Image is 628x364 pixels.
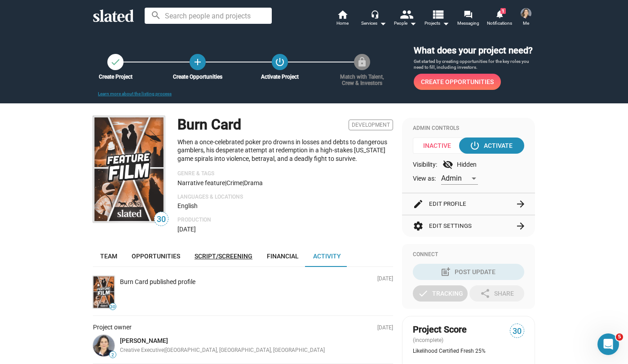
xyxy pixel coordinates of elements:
span: Script/Screening [195,253,252,260]
button: Services [358,9,389,29]
mat-icon: forum [464,10,472,18]
a: Home [327,9,358,29]
a: 1Notifications [484,9,515,29]
span: 30 [155,213,168,226]
a: Alexandra Carbone [91,333,116,358]
mat-icon: arrow_drop_down [440,18,451,29]
span: Project Score [413,324,467,336]
span: | [225,179,226,186]
span: Admin [441,174,462,182]
p: [DATE] [377,275,393,283]
span: Opportunities [132,253,180,260]
mat-icon: arrow_forward [515,221,526,231]
button: Edit Profile [413,193,524,215]
mat-icon: people [400,8,413,21]
button: Share [469,285,524,302]
p: Get started by creating opportunities for the key roles you need to fill, including investors. [414,58,535,71]
div: Tracking [418,285,463,302]
div: Admin Controls [413,125,524,132]
a: Script/Screening [187,245,260,267]
span: Inactive [413,138,467,154]
mat-icon: power_settings_new [274,57,285,67]
span: Financial [267,253,299,260]
div: Burn Card published profile [120,278,195,286]
mat-icon: view_list [431,8,444,21]
p: Production [177,217,393,224]
button: People [389,9,421,29]
mat-icon: headset_mic [371,10,379,18]
button: Alexandra CarboneMe [515,6,537,30]
span: 30 [510,325,524,337]
p: Languages & Locations [177,194,393,201]
button: Activate Project [272,54,288,70]
span: 5 [616,333,623,341]
h3: What does your project need? [414,44,535,57]
span: Projects [425,18,449,29]
p: Genre & Tags [177,170,393,178]
h1: Burn Card [177,115,241,134]
mat-icon: arrow_drop_down [407,18,418,29]
span: (incomplete) [413,337,445,343]
mat-icon: add [192,57,203,67]
mat-icon: check [110,57,121,67]
div: Post Update [442,264,495,280]
img: Alexandra Carbone [93,335,115,356]
div: Connect [413,251,524,258]
img: Burn Card [93,116,165,222]
span: Narrative feature [177,179,225,186]
span: View as: [413,174,436,183]
p: When a once-celebrated poker pro drowns in losses and debts to dangerous gamblers, his desperate ... [177,138,393,163]
button: Projects [421,9,452,29]
div: Likelihood Certified Fresh 25% [413,348,524,355]
span: Team [100,253,117,260]
button: Edit Settings [413,215,524,237]
div: Create Project [86,74,145,80]
p: [DATE] [377,324,393,332]
mat-icon: share [480,288,491,299]
a: Create Opportunities [190,54,206,70]
span: Me [523,18,529,29]
span: [DATE] [177,226,196,233]
img: Alexandra Carbone [521,8,531,19]
a: Team [93,245,124,267]
div: Share [480,285,514,302]
div: People [394,18,416,29]
div: Services [361,18,386,29]
span: 1 [500,8,506,14]
mat-icon: edit [413,199,424,209]
mat-icon: home [337,9,348,20]
mat-icon: check [418,288,429,299]
mat-icon: settings [413,221,424,231]
div: Activate [471,138,513,154]
a: Opportunities [124,245,187,267]
span: Home [336,18,349,29]
span: Drama [244,179,263,186]
mat-icon: arrow_drop_down [377,18,388,29]
a: Financial [260,245,306,267]
iframe: Intercom live chat [597,333,619,355]
span: Crime [226,179,243,186]
mat-icon: notifications [495,9,504,18]
a: [PERSON_NAME] [120,337,168,344]
a: Create Opportunities [414,74,501,90]
span: 30 [110,304,116,310]
img: Burn Card [93,276,115,308]
button: Post Update [413,264,524,280]
a: Activity [306,245,348,267]
mat-icon: power_settings_new [469,140,480,151]
div: Activate Project [250,74,310,80]
span: English [177,202,198,209]
a: Learn more about the listing process [98,91,172,96]
span: Notifications [487,18,512,29]
div: Project owner [93,323,355,332]
mat-icon: visibility_off [442,159,453,170]
div: Visibility: Hidden [413,159,524,170]
div: Creative Executive | [GEOGRAPHIC_DATA], [GEOGRAPHIC_DATA], [GEOGRAPHIC_DATA] [120,347,355,354]
mat-icon: post_add [440,266,451,277]
button: Tracking [413,285,468,302]
span: | [243,179,244,186]
input: Search people and projects [145,8,272,24]
button: Activate [459,138,524,154]
span: Activity [313,253,341,260]
a: Messaging [452,9,484,29]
